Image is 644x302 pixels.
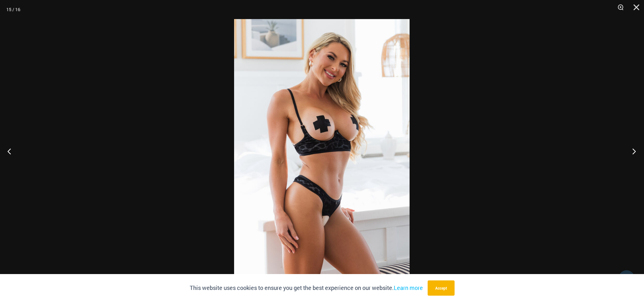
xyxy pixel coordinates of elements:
p: This website uses cookies to ensure you get the best experience on our website. [190,283,423,293]
img: Nights Fall Silver Leopard 1036 Bra 6046 Thong 05 [234,19,410,283]
div: 15 / 16 [6,5,20,14]
button: Next [620,135,644,167]
button: Accept [428,280,455,296]
a: Learn more [394,284,423,292]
